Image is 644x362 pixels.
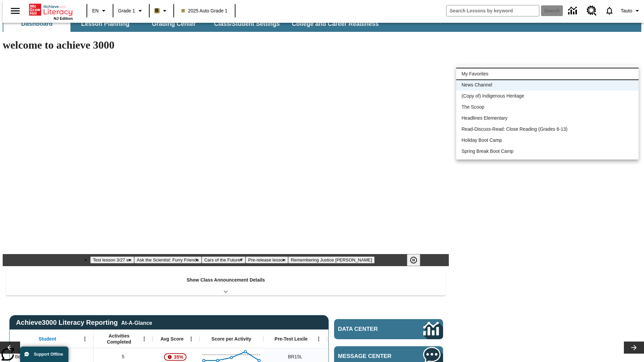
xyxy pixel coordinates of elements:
li: Headlines Elementary [456,113,639,124]
li: News Channel [456,79,639,90]
li: Spring Break Boot Camp [456,146,639,157]
li: Read-Discuss-Read: Close Reading (Grades 6-13) [456,124,639,135]
li: (Copy of) Indigenous Heritage [456,90,639,102]
li: My Favorites [456,68,639,79]
li: The Scoop [456,102,639,113]
li: Holiday Boot Camp [456,135,639,146]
